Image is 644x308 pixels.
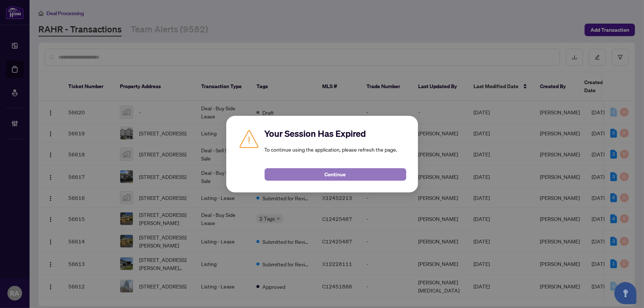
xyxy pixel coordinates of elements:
[238,128,260,150] img: Caution icon
[265,128,406,139] h2: Your Session Has Expired
[265,128,406,181] div: To continue using the application, please refresh the page.
[325,169,346,180] span: Continue
[265,168,406,181] button: Continue
[614,282,637,304] button: Open asap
